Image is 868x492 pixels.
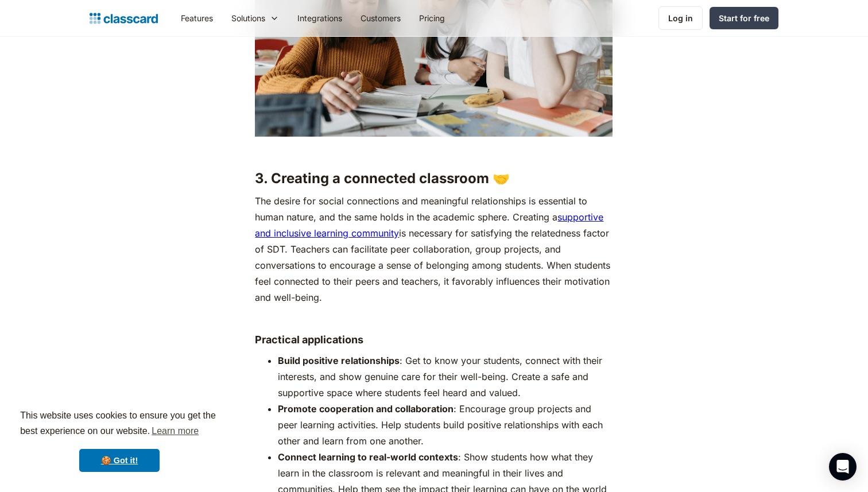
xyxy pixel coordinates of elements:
h3: 3. Creating a connected classroom 🤝 [255,170,613,187]
p: ‍ [255,311,613,327]
p: The desire for social connections and meaningful relationships is essential to human nature, and ... [255,193,613,305]
div: Open Intercom Messenger [829,453,857,481]
div: Log in [668,12,693,24]
a: Features [172,5,222,31]
p: ‍ [255,142,613,158]
strong: Promote cooperation and collaboration [278,403,454,414]
a: learn more about cookies [150,423,200,440]
a: Start for free [710,7,778,29]
li: : Encourage group projects and peer learning activities. Help students build positive relationshi... [278,401,613,449]
h4: Practical applications [255,333,613,347]
a: Pricing [410,5,454,31]
a: Customers [351,5,410,31]
span: This website uses cookies to ensure you get the best experience on our website. [20,409,219,440]
strong: Connect learning to real-world contexts [278,451,458,463]
div: cookieconsent [9,398,230,483]
div: Start for free [719,12,769,24]
div: Solutions [222,5,288,31]
strong: Build positive relationships [278,355,400,366]
a: dismiss cookie message [79,449,160,472]
li: : Get to know your students, connect with their interests, and show genuine care for their well-b... [278,352,613,401]
a: Log in [658,6,703,30]
a: Integrations [288,5,351,31]
div: Solutions [231,12,265,24]
a: home [90,10,158,26]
